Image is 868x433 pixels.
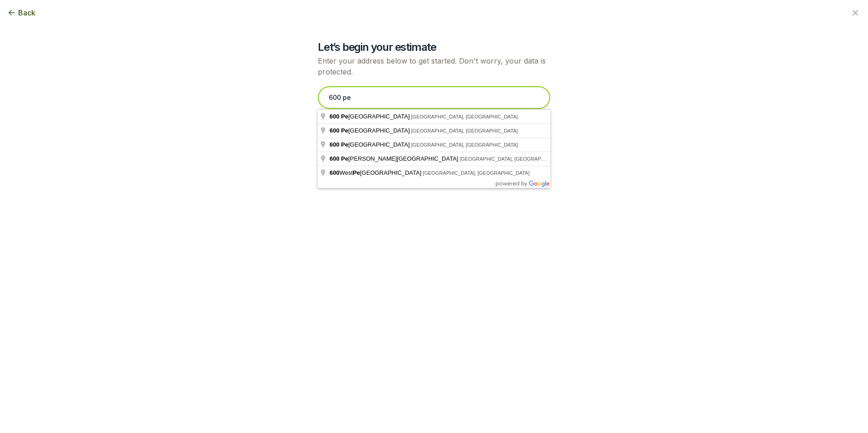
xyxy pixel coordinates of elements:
span: [GEOGRAPHIC_DATA] [330,141,411,148]
span: 600 [330,113,340,120]
span: [GEOGRAPHIC_DATA] [330,113,411,120]
span: Back [18,7,35,18]
span: Pe [353,169,360,176]
span: [GEOGRAPHIC_DATA] [330,127,411,134]
button: Back [7,7,35,18]
span: Pe [341,155,348,162]
span: West [GEOGRAPHIC_DATA] [330,169,423,176]
span: Pe [341,141,348,148]
span: 600 [330,141,340,148]
input: Enter your address [318,86,550,109]
span: 600 [330,155,340,162]
span: [GEOGRAPHIC_DATA], [GEOGRAPHIC_DATA] [411,142,518,148]
span: Pe [341,113,348,120]
span: [GEOGRAPHIC_DATA], [GEOGRAPHIC_DATA] [423,170,529,176]
p: Enter your address below to get started. Don't worry, your data is protected. [318,55,550,77]
span: [PERSON_NAME][GEOGRAPHIC_DATA] [330,155,459,162]
span: Pe [341,127,348,134]
span: [GEOGRAPHIC_DATA], [GEOGRAPHIC_DATA] [411,128,518,133]
span: 600 [330,169,340,176]
span: [GEOGRAPHIC_DATA], [GEOGRAPHIC_DATA] [411,114,518,119]
h2: Let’s begin your estimate [318,40,550,54]
span: [GEOGRAPHIC_DATA], [GEOGRAPHIC_DATA] [459,156,566,162]
span: 600 [330,127,340,134]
